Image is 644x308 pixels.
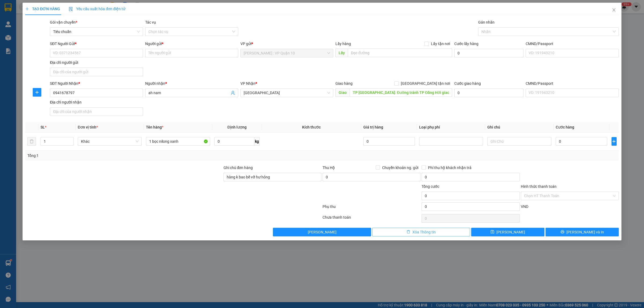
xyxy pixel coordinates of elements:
[69,7,125,11] span: Yêu cầu xuất hóa đơn điện tử
[50,41,143,47] div: SĐT Người Gửi
[273,228,371,236] button: [PERSON_NAME]
[546,228,619,236] button: printer[PERSON_NAME] và In
[521,184,557,189] label: Hình thức thanh toán
[25,7,29,11] span: plus
[335,49,348,57] span: Lấy
[27,137,36,146] button: delete
[34,11,108,16] span: Ngày in phiếu: 13:44 ngày
[41,125,45,129] span: SL
[521,204,528,209] span: VND
[422,184,439,189] span: Tổng cước
[33,90,41,94] span: plus
[363,125,383,129] span: Giá trị hàng
[145,80,238,86] div: Người nhận
[146,137,210,146] input: VD: Bàn, Ghế
[50,107,143,116] input: Địa chỉ của người nhận
[350,88,452,97] input: Dọc đường
[561,230,564,234] span: printer
[33,88,41,97] button: plus
[81,137,138,145] span: Khác
[612,139,616,144] span: plus
[27,153,248,159] div: Tổng: 1
[25,7,60,11] span: TẠO ĐƠN HÀNG
[380,165,420,171] span: Chuyển khoản ng. gửi
[254,137,260,146] span: kg
[323,166,335,170] span: Thu Hộ
[399,80,452,86] span: [GEOGRAPHIC_DATA] tận nơi
[566,229,604,235] span: [PERSON_NAME] và In
[322,204,421,213] div: Phụ thu
[244,89,330,97] span: Quảng Bình
[231,91,235,95] span: user-add
[487,137,551,146] input: Ghi Chú
[145,20,156,24] label: Tác vụ
[348,49,452,57] input: Dọc đường
[606,3,621,18] button: Close
[363,137,415,146] input: 0
[478,20,495,24] label: Gán nhãn
[50,80,143,86] div: SĐT Người Nhận
[454,89,524,97] input: Cước giao hàng
[485,122,553,133] th: Ghi chú
[50,20,77,24] span: Gói vận chuyển
[454,42,478,46] label: Cước lấy hàng
[526,80,619,86] div: CMND/Passport
[53,28,140,36] span: Tiêu chuẩn
[146,125,163,129] span: Tên hàng
[2,18,41,28] span: [PHONE_NUMBER]
[145,41,238,47] div: Người gửi
[50,99,143,105] div: Địa chỉ người nhận
[50,60,143,65] div: Địa chỉ người gửi
[228,125,247,129] span: Định lượng
[412,229,436,235] span: Xóa Thông tin
[244,49,330,57] span: Hồ Chí Minh : VP Quận 10
[496,229,525,235] span: [PERSON_NAME]
[224,166,253,170] label: Ghi chú đơn hàng
[50,68,143,76] input: Địa chỉ của người gửi
[240,81,255,86] span: VP Nhận
[426,165,474,171] span: Phí thu hộ khách nhận trả
[429,41,452,47] span: Lấy tận nơi
[308,229,336,235] span: [PERSON_NAME]
[240,41,334,47] div: VP gửi
[69,7,73,11] img: icon
[454,81,481,86] label: Cước giao hàng
[526,41,619,47] div: CMND/Passport
[417,122,485,133] th: Loại phụ phí
[47,18,98,28] span: CÔNG TY TNHH CHUYỂN PHÁT NHANH BẢO AN
[335,81,353,86] span: Giao hàng
[78,125,98,129] span: Đơn vị tính
[372,228,470,236] button: deleteXóa Thông tin
[612,137,617,146] button: plus
[491,230,494,234] span: save
[454,49,524,57] input: Cước lấy hàng
[556,125,574,129] span: Cước hàng
[302,125,321,129] span: Kích thước
[335,88,350,97] span: Giao
[612,8,616,12] span: close
[224,173,321,181] input: Ghi chú đơn hàng
[36,2,106,10] strong: PHIẾU DÁN LÊN HÀNG
[2,32,80,40] span: Mã đơn: VP101409250007
[407,230,410,234] span: delete
[322,214,421,224] div: Chưa thanh toán
[335,42,351,46] span: Lấy hàng
[471,228,544,236] button: save[PERSON_NAME]
[15,18,28,23] strong: CSKH:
